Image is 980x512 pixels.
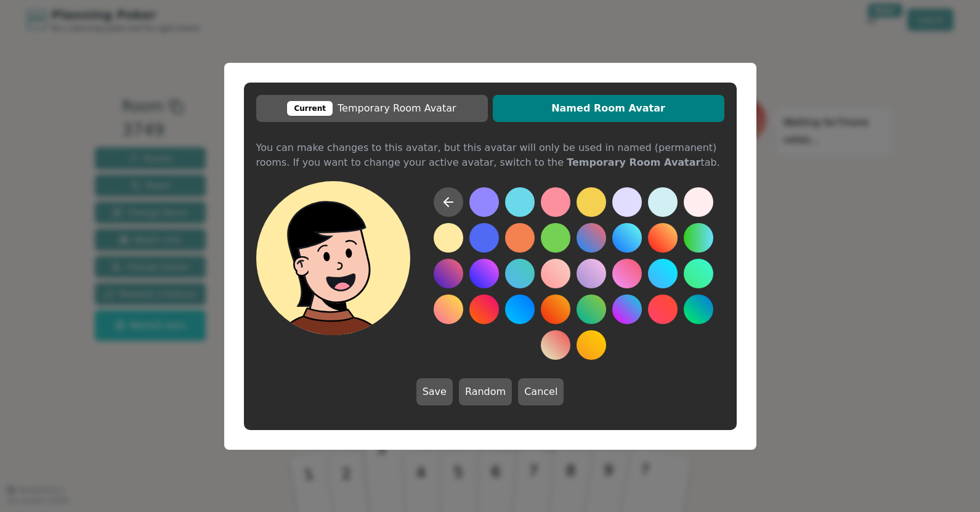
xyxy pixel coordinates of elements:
div: You can make changes to this avatar, but this avatar will only be used in named (permanent) rooms... [256,140,724,150]
span: Named Room Avatar [499,101,718,116]
span: Temporary Room Avatar [262,101,482,116]
button: Save [416,378,453,405]
b: Temporary Room Avatar [567,156,700,168]
button: Random [459,378,512,405]
div: Current [287,101,333,116]
button: Cancel [518,378,564,405]
button: Named Room Avatar [493,95,724,122]
button: CurrentTemporary Room Avatar [256,95,488,122]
